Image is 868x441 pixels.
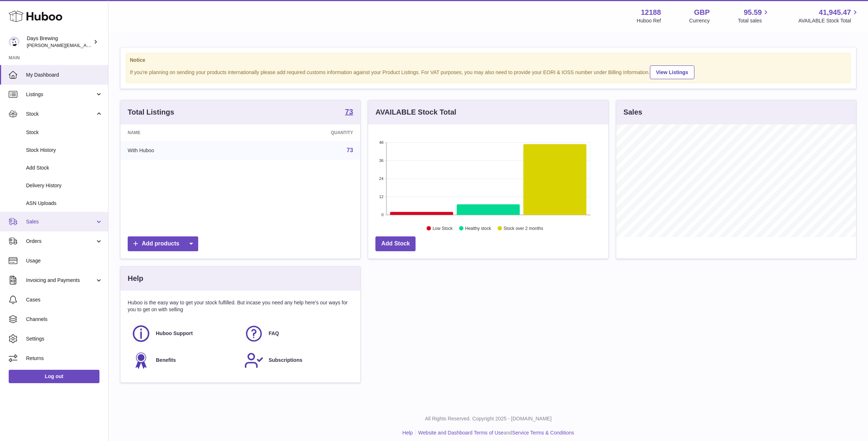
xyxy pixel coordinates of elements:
span: Returns [26,355,103,362]
span: My Dashboard [26,72,103,78]
h3: Total Listings [128,107,174,117]
text: 48 [379,140,384,145]
span: Usage [26,257,103,264]
span: FAQ [269,330,279,337]
img: greg@daysbrewing.com [9,37,20,47]
strong: 73 [345,108,353,115]
a: Add products [128,236,198,251]
h3: Sales [624,107,642,117]
span: ASN Uploads [26,200,103,207]
span: Cases [26,296,103,303]
text: Healthy stock [465,226,492,231]
span: Delivery History [26,182,103,189]
a: Benefits [131,351,237,370]
strong: Notice [130,57,847,64]
a: Log out [9,370,99,383]
text: Stock over 2 months [504,226,543,231]
a: Huboo Support [131,324,237,343]
text: 12 [379,194,384,199]
span: Benefits [156,357,176,364]
td: With Huboo [120,141,247,160]
a: FAQ [244,324,350,343]
span: Stock [26,129,103,136]
span: 41,945.47 [819,8,851,17]
a: 73 [345,108,353,117]
a: 73 [347,147,353,153]
strong: GBP [694,8,710,17]
text: 24 [379,176,384,181]
a: View Listings [650,65,694,79]
p: All Rights Reserved. Copyright 2025 - [DOMAIN_NAME] [114,415,862,422]
a: 95.59 Total sales [738,8,770,24]
span: Listings [26,91,95,98]
a: Service Terms & Conditions [512,430,574,436]
text: 36 [379,158,384,163]
span: Stock [26,111,95,117]
span: Huboo Support [156,330,193,337]
span: Total sales [738,17,770,24]
text: Low Stock [433,226,453,231]
span: Sales [26,218,95,225]
strong: 12188 [641,8,661,17]
span: AVAILABLE Stock Total [798,17,859,24]
a: Website and Dashboard Terms of Use [418,430,503,436]
span: 95.59 [744,8,762,17]
span: Stock History [26,147,103,154]
th: Name [120,124,247,141]
a: Help [403,430,413,436]
h3: Help [128,274,143,283]
text: 0 [382,213,384,217]
div: Days Brewing [27,35,92,49]
span: Subscriptions [269,357,302,364]
span: Settings [26,335,103,342]
span: Channels [26,316,103,323]
span: Add Stock [26,164,103,171]
p: Huboo is the easy way to get your stock fulfilled. But incase you need any help here's our ways f... [128,299,353,313]
span: Orders [26,238,95,245]
th: Quantity [247,124,360,141]
div: Currency [689,17,710,24]
span: [PERSON_NAME][EMAIL_ADDRESS][DOMAIN_NAME] [27,42,145,48]
div: If you're planning on sending your products internationally please add required customs informati... [130,64,847,79]
span: Invoicing and Payments [26,277,95,284]
h3: AVAILABLE Stock Total [375,107,456,117]
a: Add Stock [375,236,416,251]
li: and [416,429,574,436]
a: Subscriptions [244,351,350,370]
a: 41,945.47 AVAILABLE Stock Total [798,8,859,24]
div: Huboo Ref [637,17,661,24]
